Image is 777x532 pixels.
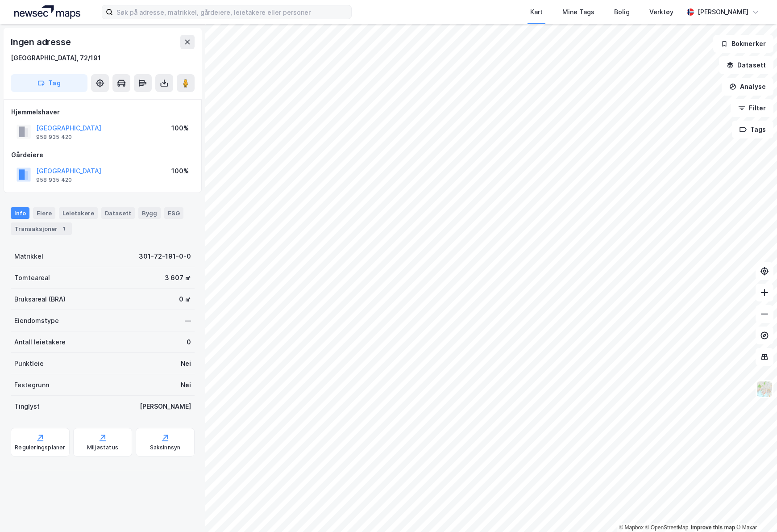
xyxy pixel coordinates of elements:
div: Kart [530,7,543,17]
div: Reguleringsplaner [15,444,65,451]
div: Leietakere [59,207,98,219]
div: 100% [171,123,189,134]
div: Gårdeiere [11,150,194,160]
div: Bygg [138,207,161,219]
div: [PERSON_NAME] [698,7,748,17]
iframe: Chat Widget [732,489,777,532]
div: Ingen adresse [11,35,72,49]
button: Tag [11,74,87,92]
div: 0 [187,337,191,348]
div: 1 [59,224,68,233]
div: Datasett [101,207,135,219]
button: Tags [732,121,773,138]
a: OpenStreetMap [645,524,689,531]
div: Bruksareal (BRA) [14,294,66,305]
div: Bolig [614,7,630,17]
div: 958 935 420 [36,176,72,184]
div: Saksinnsyn [150,444,181,451]
div: Miljøstatus [87,444,118,451]
div: [GEOGRAPHIC_DATA], 72/191 [11,53,101,63]
div: Hjemmelshaver [11,107,194,117]
div: 100% [171,166,189,176]
div: 958 935 420 [36,134,72,141]
div: Transaksjoner [11,222,72,235]
div: — [185,315,191,326]
div: Tomteareal [14,272,50,283]
div: 301-72-191-0-0 [139,251,191,262]
div: [PERSON_NAME] [140,401,191,412]
button: Bokmerker [713,35,773,53]
div: 0 ㎡ [179,294,191,305]
div: Tinglyst [14,401,40,412]
input: Søk på adresse, matrikkel, gårdeiere, leietakere eller personer [113,5,351,19]
div: Nei [181,358,191,369]
button: Filter [731,99,773,117]
div: 3 607 ㎡ [165,272,191,283]
a: Improve this map [691,524,735,531]
img: Z [756,381,773,398]
div: Nei [181,380,191,390]
div: Mine Tags [562,7,594,17]
div: Antall leietakere [14,337,66,348]
button: Datasett [719,56,773,74]
div: Eiendomstype [14,315,59,326]
div: Matrikkel [14,251,43,262]
div: ESG [164,207,183,219]
div: Kontrollprogram for chat [732,489,777,532]
div: Punktleie [14,358,44,369]
img: logo.a4113a55bc3d86da70a041830d287a7e.svg [14,5,80,19]
div: Info [11,207,29,219]
div: Eiere [33,207,55,219]
div: Festegrunn [14,380,49,390]
button: Analyse [722,78,773,96]
a: Mapbox [619,524,644,531]
div: Verktøy [649,7,673,17]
